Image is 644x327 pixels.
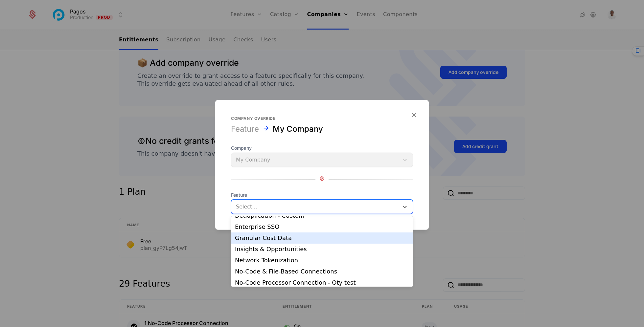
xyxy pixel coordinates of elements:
div: Deduplication - Custom [235,213,409,219]
div: Company override [231,116,413,121]
div: No-Code & File-Based Connections [235,269,409,274]
div: Insights & Opportunities [235,246,409,252]
div: Feature [231,124,259,134]
div: My Company [273,124,323,134]
div: Granular Cost Data [235,235,409,241]
span: Feature [231,192,413,198]
span: Company [231,145,413,151]
div: No-Code Processor Connection - Qty test [235,280,409,286]
div: Network Tokenization [235,257,409,263]
div: Enterprise SSO [235,224,409,230]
